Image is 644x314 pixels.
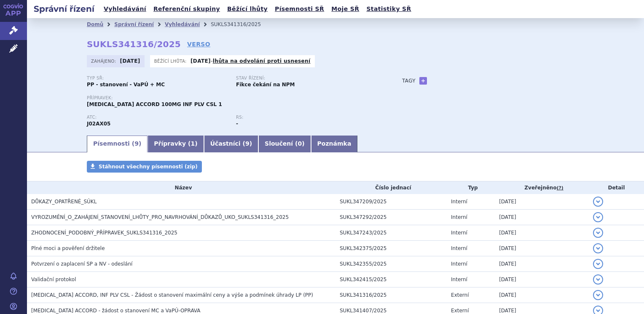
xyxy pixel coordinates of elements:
[225,3,270,15] a: Běžící lhůty
[451,214,467,220] span: Interní
[31,308,201,314] span: MICAFUNGIN ACCORD - žádost o stanovení MC a VaPÚ-OPRAVA
[245,140,250,147] span: 9
[593,212,603,222] button: detail
[87,121,110,127] strong: MIKAFUNGIN
[335,241,447,256] td: SUKL342375/2025
[87,39,181,49] strong: SUKLS341316/2025
[451,230,467,236] span: Interní
[31,292,313,298] span: MICAFUNGIN ACCORD, INF PLV CSL - Žádost o stanovení maximální ceny a výše a podmínek úhrady LP (PP)
[236,76,377,81] p: Stav řízení:
[335,272,447,287] td: SUKL342415/2025
[451,277,467,282] span: Interní
[213,58,311,64] a: lhůta na odvolání proti usnesení
[211,18,272,31] li: SUKLS341316/2025
[593,274,603,285] button: detail
[495,287,589,303] td: [DATE]
[335,256,447,272] td: SUKL342355/2025
[165,21,200,27] a: Vyhledávání
[272,3,327,15] a: Písemnosti SŘ
[589,181,644,194] th: Detail
[447,181,495,194] th: Typ
[114,21,154,27] a: Správní řízení
[402,76,416,86] h3: Tagy
[187,40,210,48] a: VERSO
[557,185,563,191] abbr: (?)
[258,136,311,152] a: Sloučení (0)
[191,140,195,147] span: 1
[593,243,603,253] button: detail
[87,161,202,173] a: Stáhnout všechny písemnosti (zip)
[236,82,295,88] strong: Fikce čekání na NPM
[593,197,603,207] button: detail
[87,101,222,107] span: [MEDICAL_DATA] ACCORD 100MG INF PLV CSL 1
[87,76,228,81] p: Typ SŘ:
[204,136,258,152] a: Účastníci (9)
[87,21,103,27] a: Domů
[298,140,302,147] span: 0
[335,210,447,225] td: SUKL347292/2025
[593,259,603,269] button: detail
[236,121,238,127] strong: -
[31,245,105,251] span: Plné moci a pověření držitele
[31,261,132,267] span: Potvrzení o zaplacení SP a NV - odeslání
[495,272,589,287] td: [DATE]
[451,308,469,314] span: Externí
[495,210,589,225] td: [DATE]
[495,181,589,194] th: Zveřejněno
[335,287,447,303] td: SUKL341316/2025
[154,58,188,64] span: Běžící lhůta:
[134,140,139,147] span: 9
[451,292,469,298] span: Externí
[311,136,358,152] a: Poznámka
[191,58,311,64] p: -
[87,115,228,120] p: ATC:
[364,3,413,15] a: Statistiky SŘ
[31,277,76,282] span: Validační protokol
[87,136,148,152] a: Písemnosti (9)
[335,181,447,194] th: Číslo jednací
[495,256,589,272] td: [DATE]
[148,136,204,152] a: Přípravky (1)
[335,225,447,241] td: SUKL347243/2025
[451,245,467,251] span: Interní
[27,181,335,194] th: Název
[91,58,118,64] span: Zahájeno:
[87,82,165,88] strong: PP - stanovení - VaPÚ + MC
[31,214,289,220] span: VYROZUMĚNÍ_O_ZAHÁJENÍ_STANOVENÍ_LHŮTY_PRO_NAVRHOVÁNÍ_DŮKAZŮ_UKO_SUKLS341316_2025
[27,3,101,15] h2: Správní řízení
[329,3,362,15] a: Moje SŘ
[31,230,177,236] span: ZHODNOCENÍ_PODOBNÝ_PŘÍPRAVEK_SUKLS341316_2025
[101,3,149,15] a: Vyhledávání
[451,199,467,205] span: Interní
[191,58,211,64] strong: [DATE]
[120,58,140,64] strong: [DATE]
[495,241,589,256] td: [DATE]
[31,199,97,205] span: DŮKAZY_OPATŘENÉ_SÚKL
[335,194,447,210] td: SUKL347209/2025
[151,3,223,15] a: Referenční skupiny
[87,96,385,101] p: Přípravek:
[593,290,603,300] button: detail
[99,164,198,170] span: Stáhnout všechny písemnosti (zip)
[451,261,467,267] span: Interní
[593,228,603,238] button: detail
[419,77,427,85] a: +
[495,194,589,210] td: [DATE]
[236,115,377,120] p: RS:
[495,225,589,241] td: [DATE]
